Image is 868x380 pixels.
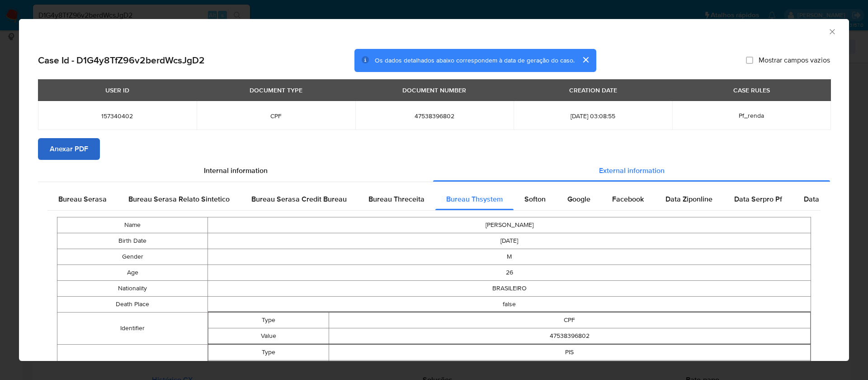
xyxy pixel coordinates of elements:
[208,112,344,120] span: CPF
[665,194,712,204] span: Data Ziponline
[204,165,268,176] span: Internal information
[524,112,661,120] span: [DATE] 03:08:55
[19,19,849,361] div: closure-recommendation-modal
[128,194,230,204] span: Bureau Serasa Relato Sintetico
[244,82,308,98] div: DOCUMENT TYPE
[57,233,208,249] td: Birth Date
[208,296,811,312] td: false
[50,139,88,159] span: Anexar PDF
[208,328,329,344] td: Value
[366,112,503,120] span: 47538396802
[564,82,623,98] div: CREATION DATE
[599,165,665,176] span: External information
[57,312,208,344] td: Identifier
[38,54,205,66] h2: Case Id - D1G4y8TfZ96v2berdWcsJgD2
[329,312,810,328] td: CPF
[397,82,472,98] div: DOCUMENT NUMBER
[47,188,821,210] div: Detailed external info
[208,344,329,360] td: Type
[57,217,208,233] td: Name
[58,194,107,204] span: Bureau Serasa
[208,249,811,265] td: M
[575,49,596,71] button: cerrar
[329,328,810,344] td: 47538396802
[329,360,810,376] td: 13156200920
[100,82,135,98] div: USER ID
[208,217,811,233] td: [PERSON_NAME]
[734,194,782,204] span: Data Serpro Pf
[524,194,546,204] span: Softon
[57,296,208,312] td: Death Place
[208,360,329,376] td: Value
[739,111,764,120] span: Pf_renda
[38,138,100,160] button: Anexar PDF
[208,265,811,280] td: 26
[759,56,830,65] span: Mostrar campos vazios
[38,160,830,182] div: Detailed info
[251,194,347,204] span: Bureau Serasa Credit Bureau
[368,194,425,204] span: Bureau Threceita
[57,280,208,296] td: Nationality
[208,233,811,249] td: [DATE]
[208,312,329,328] td: Type
[446,194,503,204] span: Bureau Thsystem
[804,194,851,204] span: Data Serpro Pj
[567,194,590,204] span: Google
[746,57,753,64] input: Mostrar campos vazios
[57,265,208,280] td: Age
[612,194,644,204] span: Facebook
[728,82,775,98] div: CASE RULES
[49,112,186,120] span: 157340402
[375,56,575,65] span: Os dados detalhados abaixo correspondem à data de geração do caso.
[329,344,810,360] td: PIS
[828,27,836,35] button: Fechar a janela
[208,280,811,296] td: BRASILEIRO
[57,249,208,265] td: Gender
